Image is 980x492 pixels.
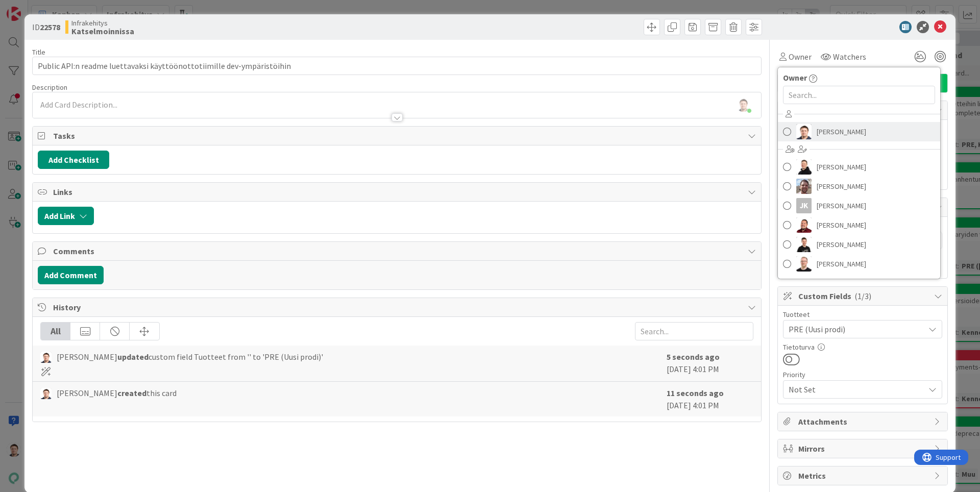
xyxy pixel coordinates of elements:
img: ET [796,179,812,194]
b: 22578 [40,22,60,32]
div: Tietoturva [783,343,942,351]
span: History [53,301,743,313]
a: AN[PERSON_NAME] [778,157,940,177]
b: updated [117,352,149,362]
span: Description [32,83,67,92]
input: type card name here... [32,57,762,75]
span: Infrakehitys [71,19,134,27]
img: AN [796,159,812,175]
span: Metrics [798,470,929,482]
img: JS [796,217,812,233]
span: PRE (Uusi prodi) [789,323,924,335]
span: [PERSON_NAME] custom field Tuotteet from '' to 'PRE (Uusi prodi)' [57,351,323,363]
div: [DATE] 4:01 PM [667,387,753,411]
span: ID [32,21,60,33]
span: Not Set [789,382,919,397]
img: TG [796,124,812,139]
span: [PERSON_NAME] [817,179,866,194]
a: JS[PERSON_NAME] [778,215,940,235]
div: Priority [783,371,942,378]
div: [DATE] 4:01 PM [667,351,753,376]
button: Add Link [38,207,94,225]
span: [PERSON_NAME] this card [57,387,177,399]
b: created [117,388,146,398]
span: Support [21,2,46,14]
span: [PERSON_NAME] [817,198,866,213]
div: JK [796,198,812,213]
button: Add Comment [38,266,104,284]
a: JK[PERSON_NAME] [778,196,940,215]
span: [PERSON_NAME] [817,217,866,233]
img: kWwg3ioFEd9OAiWkb1MriuCTSdeObmx7.png [736,97,750,112]
input: Search... [783,86,935,104]
span: [PERSON_NAME] [817,124,866,139]
span: Mirrors [798,442,929,455]
span: Links [53,186,743,198]
label: Title [32,47,45,57]
a: TG[PERSON_NAME] [778,122,940,141]
span: Attachments [798,415,929,428]
img: JV [796,237,812,252]
a: JV[PERSON_NAME] [778,235,940,254]
span: Owner [789,51,812,63]
img: TG [40,388,52,399]
a: MH[PERSON_NAME] [778,274,940,293]
span: Tasks [53,130,743,142]
span: [PERSON_NAME] [817,237,866,252]
span: ( 1/3 ) [854,291,871,301]
span: Owner [783,71,807,84]
span: Custom Fields [798,290,929,302]
div: Tuotteet [783,311,942,318]
img: TG [40,352,52,363]
div: All [41,323,70,340]
b: 11 seconds ago [667,388,724,398]
span: [PERSON_NAME] [817,159,866,175]
span: [PERSON_NAME] [817,256,866,272]
img: LL [796,256,812,272]
b: 5 seconds ago [667,352,720,362]
button: Add Checklist [38,151,109,169]
b: Katselmoinnissa [71,27,134,35]
a: LL[PERSON_NAME] [778,254,940,274]
a: ET[PERSON_NAME] [778,177,940,196]
span: Comments [53,245,743,257]
span: Watchers [833,51,866,63]
input: Search... [635,322,753,340]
